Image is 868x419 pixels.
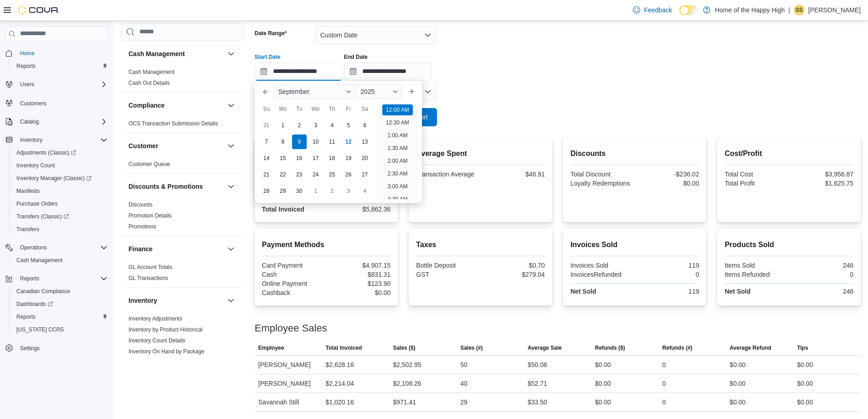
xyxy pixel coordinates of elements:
div: 0 [637,271,699,278]
div: Compliance [121,118,244,133]
h3: Inventory [128,296,157,305]
span: Refunds ($) [595,344,625,352]
span: Operations [20,244,47,251]
h3: Customer [128,141,158,150]
span: Dashboards [16,300,53,308]
span: Reports [13,311,108,322]
div: day-17 [308,151,323,166]
li: 12:00 AM [382,104,413,115]
li: 3:00 AM [384,181,411,192]
span: Manifests [13,186,108,197]
a: Promotions [128,223,156,230]
div: $52.71 [528,378,547,389]
div: day-11 [325,134,339,149]
span: Reports [16,273,108,284]
div: 29 [460,397,467,408]
a: Settings [16,343,43,354]
div: $2,108.26 [393,378,421,389]
img: Cova [18,5,59,15]
a: Inventory On Hand by Package [128,348,205,355]
a: Promotion Details [128,212,172,219]
div: $2,214.04 [326,378,354,389]
div: Button. Open the month selector. September is currently selected. [275,84,355,99]
strong: Net Sold [570,288,596,295]
li: 12:30 AM [382,117,413,128]
button: Reports [9,60,111,72]
div: Savannah Still [255,393,322,411]
button: Custom Date [315,26,437,44]
span: Inventory Count [16,162,55,169]
div: 246 [791,288,853,295]
span: Inventory Adjustments [128,315,182,322]
span: Transfers (Classic) [13,211,108,222]
a: Customer Queue [128,161,170,167]
li: 1:00 AM [384,130,411,141]
button: Inventory [226,295,236,306]
span: Adjustments (Classic) [16,149,76,156]
button: Inventory [16,134,46,145]
a: Transfers [13,224,43,235]
span: [US_STATE] CCRS [16,326,64,333]
div: day-4 [358,184,372,198]
span: Catalog [20,118,39,125]
div: day-2 [325,184,339,198]
div: Mo [276,102,290,116]
button: Inventory Count [9,159,111,172]
div: Transaction Average [416,171,478,178]
div: 50 [460,359,467,370]
div: Cashback [262,289,324,296]
p: | [788,5,790,16]
a: Cash Out Details [128,80,170,86]
a: Feedback [629,1,675,19]
span: Manifests [16,187,40,195]
div: day-3 [341,184,356,198]
a: Inventory Count [13,160,59,171]
div: $0.70 [483,262,545,269]
button: Open list of options [424,88,431,95]
div: $3,956.87 [791,171,853,178]
button: Purchase Orders [9,197,111,210]
div: day-25 [325,167,339,182]
a: Inventory by Product Historical [128,326,203,333]
div: day-31 [259,118,274,133]
button: Previous Month [258,84,273,99]
button: Reports [16,273,43,284]
button: Next month [404,84,418,99]
button: Home [2,47,111,60]
div: day-9 [292,134,307,149]
a: Adjustments (Classic) [9,146,111,159]
a: Cash Management [128,69,175,75]
strong: Net Sold [724,288,750,295]
p: Home of the Happy High [715,5,785,16]
div: $33.50 [528,397,547,408]
div: 0 [791,271,853,278]
span: Canadian Compliance [16,288,70,295]
a: GL Account Totals [128,264,172,270]
div: 0 [663,397,666,408]
div: $0.00 [797,397,813,408]
span: Customers [20,100,46,107]
a: Inventory Count Details [128,337,185,344]
button: Discounts & Promotions [226,181,236,192]
div: day-5 [341,118,356,133]
div: day-15 [276,151,290,166]
div: day-13 [358,134,372,149]
div: Cash Management [121,67,244,92]
h2: Invoices Sold [570,239,699,250]
div: day-22 [276,167,290,182]
div: day-6 [358,118,372,133]
span: GL Account Totals [128,264,172,271]
button: Customer [128,141,224,150]
a: Reports [13,61,39,72]
span: Dark Mode [679,15,680,16]
div: $5,862.36 [328,206,390,213]
a: Inventory Manager (Classic) [13,173,95,184]
div: 0 [663,378,666,389]
div: $0.00 [637,180,699,187]
span: Catalog [16,116,108,127]
button: Compliance [226,100,236,111]
div: Button. Open the year selector. 2025 is currently selected. [357,84,402,99]
div: day-29 [276,184,290,198]
a: Transfers (Classic) [9,210,111,223]
a: Purchase Orders [13,198,62,209]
